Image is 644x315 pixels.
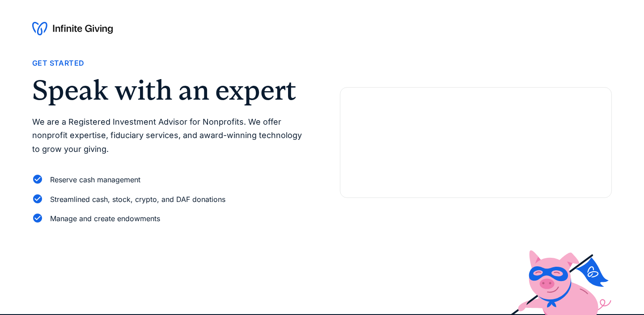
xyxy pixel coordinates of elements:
div: Get Started [32,57,84,69]
div: Streamlined cash, stock, crypto, and DAF donations [50,193,225,206]
div: Reserve cash management [50,174,140,186]
div: Manage and create endowments [50,213,160,225]
h2: Speak with an expert [32,76,304,104]
p: We are a Registered Investment Advisor for Nonprofits. We offer nonprofit expertise, fiduciary se... [32,115,304,156]
iframe: Form 0 [355,116,597,183]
